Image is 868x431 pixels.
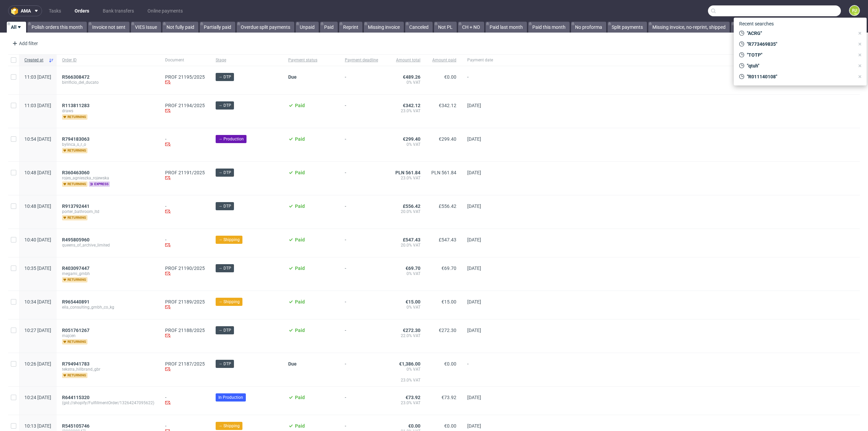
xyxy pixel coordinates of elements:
span: rojes_agnieszka_rojewska [62,175,154,181]
a: Canceled [405,22,433,33]
span: 10:48 [DATE] [24,203,51,209]
span: €0.00 [444,423,456,429]
div: - [165,136,205,148]
span: €73.92 [441,395,456,400]
span: [DATE] [467,237,481,242]
span: £556.42 [439,203,456,209]
span: [DATE] [467,103,481,108]
span: R113811283 [62,103,90,108]
span: Paid [295,237,305,242]
span: Payment deadline [345,57,378,63]
a: Not fully paid [162,22,198,33]
span: porter_bathroom_ltd [62,209,154,214]
span: returning [62,339,87,345]
span: [DATE] [467,136,481,142]
a: Country Tax - Missing CSV [731,22,794,33]
figcaption: PJ [850,6,859,15]
span: - [345,237,378,249]
span: €342.12 [403,103,420,108]
span: 0% VAT [389,142,420,147]
span: 0% VAT [389,305,420,310]
span: Paid [295,103,305,108]
span: → Shipping [218,237,240,243]
a: Polish orders this month [27,22,87,33]
a: Orders [71,5,93,16]
span: €1,386.00 [399,361,420,367]
a: Online payments [143,5,187,16]
span: returning [62,181,87,187]
span: R794941783 [62,361,90,367]
a: Missing invoice, no-reprint, shipped [648,22,730,33]
div: - [165,395,205,407]
a: R495805960 [62,237,91,242]
span: 0% VAT [389,80,420,85]
span: Paid [295,395,305,400]
a: Overdue split payments [237,22,294,33]
button: ama [8,5,42,16]
div: - [165,203,205,215]
a: R913792441 [62,203,91,209]
span: [DATE] [467,170,481,175]
span: tekstra_hillbrand_gbr [62,367,154,372]
span: 10:26 [DATE] [24,361,51,367]
span: birrificio_del_ducato [62,80,154,85]
span: Created at [24,57,46,63]
span: eila_consulting_gmbh_co_kg [62,305,154,310]
span: - [345,136,378,153]
a: R644115320 [62,395,91,400]
span: Paid [295,266,305,271]
span: €73.92 [406,395,420,400]
span: returning [62,277,87,282]
a: Invoice not sent [88,22,130,33]
img: logo [11,7,21,15]
span: 11:03 [DATE] [24,103,51,108]
span: → DTP [218,327,231,333]
span: 10:35 [DATE] [24,266,51,271]
span: bylinca_s_r_o [62,142,154,147]
span: Amount total [389,57,420,63]
span: Amount paid [431,57,456,63]
span: R545105746 [62,423,90,429]
span: megami_gmbh [62,271,154,276]
span: €299.40 [403,136,420,142]
span: 0% VAT [389,367,420,377]
a: R794183063 [62,136,91,142]
span: 23.0% VAT [389,108,420,114]
a: PROF 21190/2025 [165,266,205,271]
a: R403097447 [62,266,91,271]
span: "R011140108" [744,73,854,80]
span: 10:27 [DATE] [24,328,51,333]
span: → Shipping [218,423,240,429]
span: [DATE] [467,203,481,209]
a: No proforma [571,22,606,33]
span: 0% VAT [389,271,420,276]
a: Paid [320,22,338,33]
span: R644115320 [62,395,90,400]
a: Paid this month [528,22,570,33]
span: (gid://shopify/FulfillmentOrder/13264247095622) [62,400,154,406]
span: → DTP [218,203,231,209]
span: - [345,395,378,407]
span: R965440891 [62,299,90,305]
span: £556.42 [403,203,420,209]
span: Document [165,57,205,63]
span: €342.12 [439,103,456,108]
a: Split payments [608,22,647,33]
span: 11:03 [DATE] [24,74,51,80]
a: Not PL [434,22,457,33]
span: "ACRG" [744,30,854,37]
span: In Production [218,394,243,400]
span: returning [62,215,87,220]
a: R113811283 [62,103,91,108]
span: majcen [62,333,154,338]
a: Bank transfers [99,5,138,16]
span: Due [288,361,297,367]
a: Reprint [339,22,362,33]
span: express [89,181,110,187]
span: €15.00 [406,299,420,305]
span: returning [62,373,87,378]
span: 23.0% VAT [389,175,420,181]
span: R495805960 [62,237,90,242]
span: queens_of_archive_limited [62,242,154,248]
span: Paid [295,328,305,333]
